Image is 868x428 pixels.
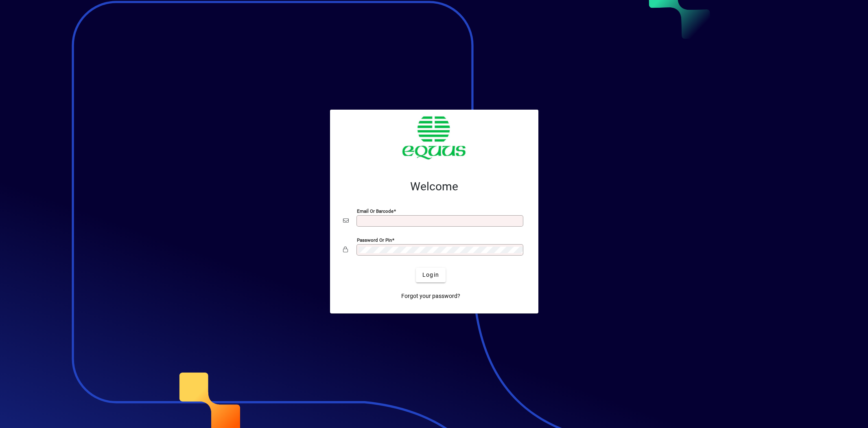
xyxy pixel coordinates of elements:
h2: Welcome [343,180,525,194]
span: Forgot your password? [401,292,460,300]
a: Forgot your password? [398,289,464,304]
mat-label: Password or Pin [357,237,392,243]
button: Login [416,268,446,282]
mat-label: Email or Barcode [357,208,394,214]
span: Login [422,271,439,279]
